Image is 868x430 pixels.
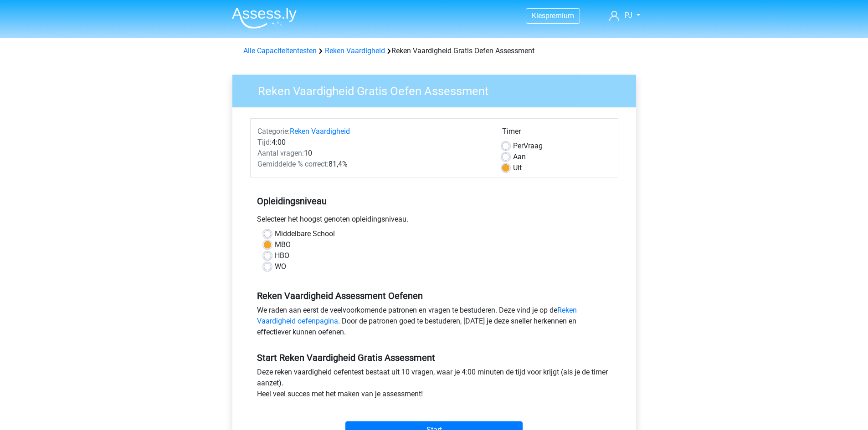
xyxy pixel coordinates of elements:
[290,127,350,136] a: Reken Vaardigheid
[257,127,290,136] span: Categorie:
[275,239,291,250] label: MBO
[243,46,317,55] a: Alle Capaciteitentesten
[257,138,272,147] span: Tijd:
[240,46,629,56] div: Reken Vaardigheid Gratis Oefen Assessment
[513,152,526,162] label: Aan
[513,141,543,152] label: Vraag
[526,10,580,22] a: Kiespremium
[251,137,495,148] div: 4:00
[275,250,289,261] label: HBO
[257,149,304,157] span: Aantal vragen:
[275,261,286,272] label: WO
[257,160,329,168] span: Gemiddelde % correct:
[247,81,629,98] h3: Reken Vaardigheid Gratis Oefen Assessment
[502,126,611,141] div: Timer
[250,367,618,403] div: Deze reken vaardigheid oefentest bestaat uit 10 vragen, waar je 4:00 minuten de tijd voor krijgt ...
[532,11,545,20] span: Kies
[232,7,297,29] img: Assessly
[257,290,611,301] h5: Reken Vaardigheid Assessment Oefenen
[275,228,335,239] label: Middelbare School
[325,46,385,55] a: Reken Vaardigheid
[257,352,611,363] h5: Start Reken Vaardigheid Gratis Assessment
[606,10,643,21] a: PJ
[625,11,632,20] span: PJ
[250,305,618,341] div: We raden aan eerst de veelvoorkomende patronen en vragen te bestuderen. Deze vind je op de . Door...
[513,142,524,150] span: Per
[513,162,522,173] label: Uit
[257,192,611,210] h5: Opleidingsniveau
[250,214,618,228] div: Selecteer het hoogst genoten opleidingsniveau.
[251,159,495,170] div: 81,4%
[251,148,495,159] div: 10
[545,11,574,20] span: premium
